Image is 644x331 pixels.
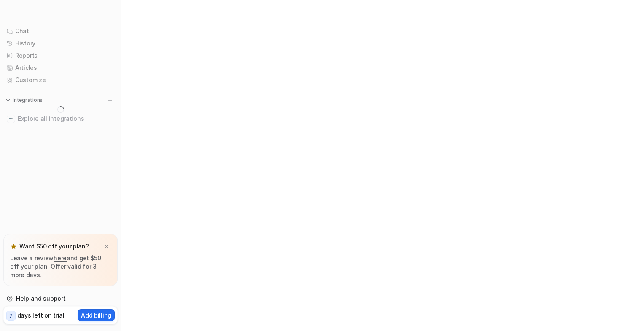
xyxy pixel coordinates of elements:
[5,97,11,103] img: expand menu
[19,242,89,251] p: Want $50 off your plan?
[3,50,118,61] a: Reports
[3,62,118,74] a: Articles
[3,25,118,37] a: Chat
[104,244,109,249] img: x
[3,96,45,104] button: Integrations
[3,74,118,86] a: Customize
[7,115,15,123] img: explore all integrations
[9,312,13,320] p: 7
[10,254,111,279] p: Leave a review and get $50 off your plan. Offer valid for 3 more days.
[3,293,118,304] a: Help and support
[13,97,43,104] p: Integrations
[17,311,64,320] p: days left on trial
[54,254,67,262] a: here
[78,309,115,321] button: Add billing
[18,112,114,125] span: Explore all integrations
[3,113,118,125] a: Explore all integrations
[107,97,113,103] img: menu_add.svg
[10,243,17,250] img: star
[81,311,111,320] p: Add billing
[3,37,118,49] a: History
